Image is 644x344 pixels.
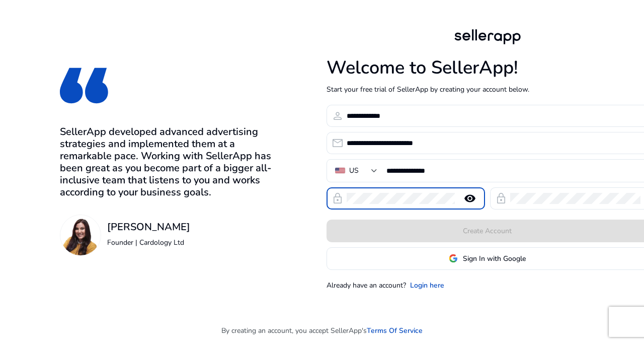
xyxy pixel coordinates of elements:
[332,137,344,149] span: email
[458,192,482,204] mat-icon: remove_red_eye
[332,110,344,122] span: person
[327,280,406,291] p: Already have an account?
[410,280,444,291] a: Login here
[349,165,359,176] div: US
[463,253,526,264] span: Sign In with Google
[332,192,344,204] span: lock
[367,325,423,336] a: Terms Of Service
[449,254,458,263] img: google-logo.svg
[107,221,190,233] h3: [PERSON_NAME]
[495,192,507,204] span: lock
[107,237,190,248] p: Founder | Cardology Ltd
[60,126,275,198] h3: SellerApp developed advanced advertising strategies and implemented them at a remarkable pace. Wo...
